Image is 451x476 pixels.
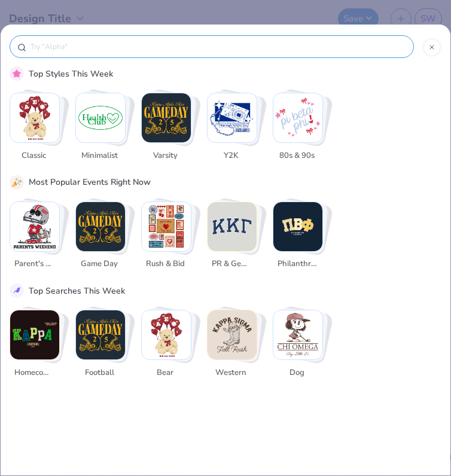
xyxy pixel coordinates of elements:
[75,310,126,383] button: Stack Card Button football
[207,93,257,166] button: Stack Card Button Y2K
[76,93,125,142] img: Minimalist
[10,93,60,166] button: Stack Card Button Classic
[10,202,59,251] img: Parent's Weekend
[146,150,185,162] span: Varsity
[212,367,251,379] span: western
[75,93,126,166] button: Stack Card Button Minimalist
[10,202,60,275] button: Stack Card Button Parent's Weekend
[212,150,251,162] span: Y2K
[80,367,119,379] span: football
[141,310,191,383] button: Stack Card Button bear
[212,258,251,270] span: PR & General
[273,202,323,275] button: Stack Card Button Philanthropy
[278,258,316,270] span: Philanthropy
[11,285,22,296] img: trend_line.gif
[142,310,191,359] img: bear
[29,285,125,297] div: Top Searches This Week
[29,68,113,80] div: Top Styles This Week
[207,202,257,275] button: Stack Card Button PR & General
[273,202,322,251] img: Philanthropy
[141,93,191,166] button: Stack Card Button Varsity
[273,93,322,142] img: 80s & 90s
[14,367,53,379] span: homecoming
[29,176,151,188] div: Most Popular Events Right Now
[11,68,22,79] img: pink_star.gif
[142,202,191,251] img: Rush & Bid
[141,202,191,275] button: Stack Card Button Rush & Bid
[80,258,119,270] span: Game Day
[75,202,126,275] button: Stack Card Button Game Day
[76,310,125,359] img: football
[14,150,53,162] span: Classic
[273,310,322,359] img: dog
[11,177,22,188] img: party_popper.gif
[142,93,191,142] img: Varsity
[76,202,125,251] img: Game Day
[278,150,316,162] span: 80s & 90s
[10,310,59,359] img: homecoming
[208,202,257,251] img: PR & General
[29,41,406,53] input: Try "Alpha"
[146,367,185,379] span: bear
[10,93,59,142] img: Classic
[14,258,53,270] span: Parent's Weekend
[208,310,257,359] img: western
[10,310,60,383] button: Stack Card Button homecoming
[278,367,316,379] span: dog
[207,310,257,383] button: Stack Card Button western
[273,93,323,166] button: Stack Card Button 80s & 90s
[273,310,323,383] button: Stack Card Button dog
[80,150,119,162] span: Minimalist
[208,93,257,142] img: Y2K
[146,258,185,270] span: Rush & Bid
